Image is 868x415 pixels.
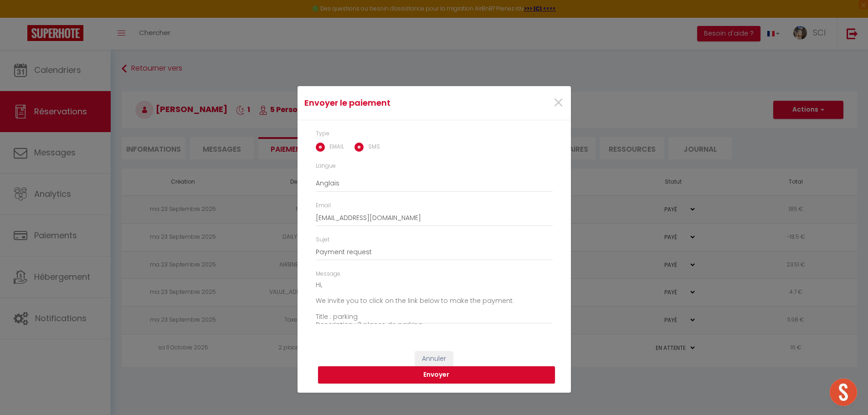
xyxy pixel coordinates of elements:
[318,366,555,384] button: Envoyer
[830,379,857,406] div: Ouvrir le chat
[316,270,340,278] label: Message
[316,201,331,210] label: Email
[364,143,380,153] label: SMS
[316,236,329,244] label: Sujet
[325,143,344,153] label: EMAIL
[304,97,473,109] h4: Envoyer le paiement
[415,351,453,367] button: Annuler
[553,93,564,113] button: Close
[316,129,329,138] label: Type
[553,89,564,117] span: ×
[316,162,336,170] label: Langue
